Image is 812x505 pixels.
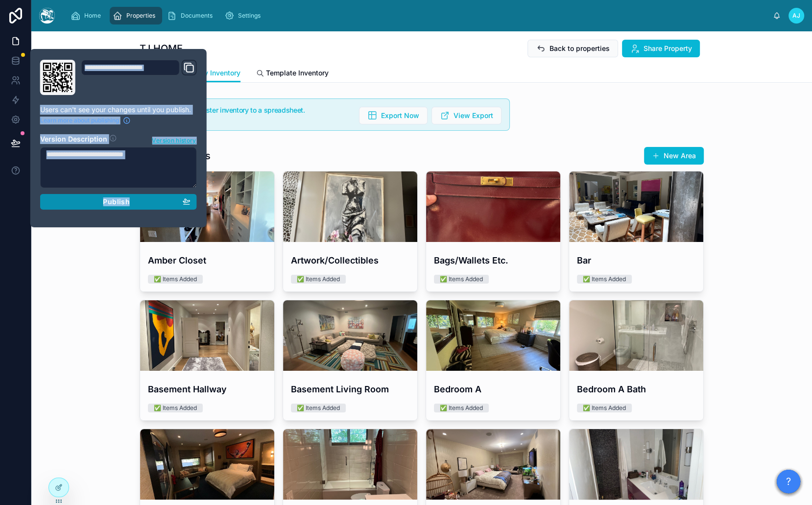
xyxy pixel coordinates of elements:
h4: Bedroom A [434,383,552,396]
button: Share Property [622,40,700,57]
div: ✅ Items Added [440,404,483,412]
div: 192-Jul-10-2025-02_25pm-vsjW.jpg [426,300,560,371]
p: Users can't see your changes until you publish. [40,105,197,115]
div: 266-Jul-10-2025-02_46pm-91uG.jpg [140,300,274,371]
h4: Bedroom A Bath [577,383,695,396]
h4: Amber Closet [148,254,266,267]
button: View Export [431,107,502,124]
a: Basement Hallway✅ Items Added [140,300,275,421]
a: Bags/Wallets Etc.✅ Items Added [426,171,561,292]
div: ✅ Items Added [297,404,340,412]
div: 14-Jul-18-2025-11_43am-3vih.jpg [426,171,560,242]
a: Amber Closet✅ Items Added [140,171,275,292]
div: 228-Jul-10-2025-02_38pm-JLFa.jpg [283,300,417,371]
span: View Export [454,111,493,120]
div: ✅ Items Added [297,275,340,284]
div: ✅ Items Added [583,404,626,412]
a: Bedroom A Bath✅ Items Added [569,300,704,421]
span: Template Inventory [266,68,329,78]
button: Publish [40,194,197,210]
a: Template Inventory [256,64,329,84]
div: Domain and Custom Link [81,60,197,95]
h4: Artwork/Collectibles [291,254,409,267]
h4: Basement Hallway [148,383,266,396]
span: Settings [238,12,261,20]
button: New Area [644,147,704,165]
h1: TJ HOME [140,42,183,55]
div: 264-Jul-10-2025-02_45pm-q8Wm.jpg [283,429,417,500]
button: Back to properties [527,40,618,57]
a: My Inventory [188,64,240,83]
button: Export Now [359,107,428,124]
span: Export Now [381,111,419,120]
button: Version history [151,134,196,145]
div: 254-Jul-10-2025-02_44pm-YB4V.jpg [140,429,274,500]
div: 218-Jul-10-2025-02_27pm-t6zG.jpg [569,300,703,371]
a: Artwork/Collectibles✅ Items Added [283,171,418,292]
h2: Version Description [40,134,107,145]
a: Learn more about publishing [40,117,131,124]
span: Share Property [644,44,692,53]
a: Home [68,7,108,24]
div: 20-Jul-10-2025-02_00pm-8TGr.jpg [140,171,274,242]
span: Properties [126,12,155,20]
div: ✅ Items Added [154,404,197,412]
div: 286-Jul-10-2025-02_49pm-mAfj.jpg [569,429,703,500]
h5: Export your master inventory to a spreadsheet. [159,107,351,114]
span: Back to properties [549,44,610,53]
span: Home [84,12,101,20]
span: Learn more about publishing [40,117,119,124]
a: Bedroom A✅ Items Added [426,300,561,421]
a: Properties [110,7,162,24]
span: Version history [152,135,196,144]
div: 109-Jul-10-2025-02_09pm-2T2X.jpg [569,171,703,242]
a: Basement Living Room✅ Items Added [283,300,418,421]
span: Publish [103,197,129,206]
div: scrollable content [63,5,773,26]
div: 49-Jul-18-2025-11_54am-TmTq.jpg [283,171,417,242]
span: My Inventory [198,68,240,78]
div: ✅ Items Added [154,275,197,284]
h4: Bar [577,254,695,267]
a: Bar✅ Items Added [569,171,704,292]
span: Documents [181,12,213,20]
div: ✅ Items Added [440,275,483,284]
h4: Bags/Wallets Etc. [434,254,552,267]
div: 267-Jul-10-2025-02_46pm-V89z.jpg [426,429,560,500]
span: AJ [792,12,800,20]
img: App logo [39,8,55,24]
div: ✅ Items Added [583,275,626,284]
button: ? [777,470,800,493]
h4: Basement Living Room [291,383,409,396]
a: Documents [164,7,219,24]
a: Settings [221,7,267,24]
